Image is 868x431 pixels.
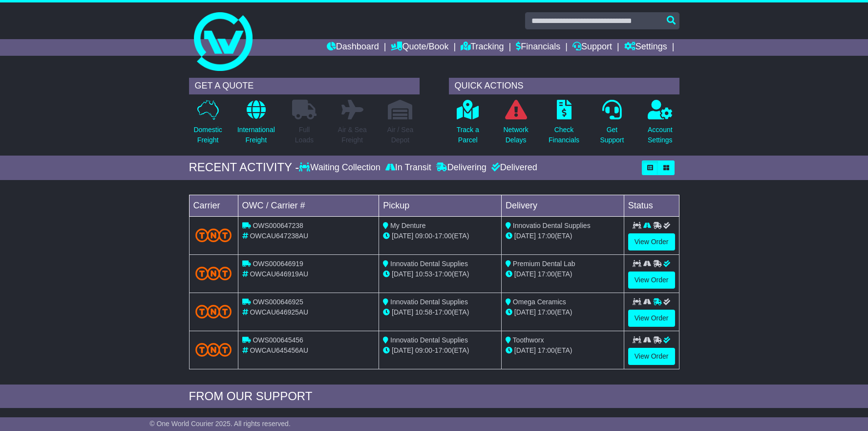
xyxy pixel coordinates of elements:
span: 17:00 [538,308,555,316]
a: Settings [624,39,667,56]
div: (ETA) [506,345,620,356]
span: 17:00 [435,308,452,316]
a: Financials [516,39,560,56]
td: Delivery [501,195,624,216]
img: TNT_Domestic.png [195,228,232,242]
a: Dashboard [327,39,379,56]
a: Quote/Book [391,39,448,56]
div: (ETA) [506,231,620,241]
div: (ETA) [506,269,620,279]
span: 17:00 [435,270,452,278]
span: 17:00 [435,346,452,354]
span: My Denture [390,222,425,229]
a: AccountSettings [647,99,673,151]
td: Pickup [379,195,502,216]
span: OWS000646919 [253,260,303,268]
span: Innovatio Dental Supplies [390,298,468,306]
p: Check Financials [549,125,579,145]
div: GET A QUOTE [189,78,420,94]
p: Air / Sea Depot [387,125,414,145]
a: DomesticFreight [193,99,222,151]
span: [DATE] [392,346,413,354]
div: (ETA) [506,307,620,318]
img: TNT_Domestic.png [195,267,232,280]
span: OWCAU645456AU [250,346,308,354]
span: OWS000647238 [253,222,303,229]
span: [DATE] [392,308,413,316]
span: © One World Courier 2025. All rights reserved. [149,420,291,428]
td: Status [624,195,679,216]
span: 17:00 [538,346,555,354]
span: 09:00 [415,346,432,354]
span: Innovatio Dental Supplies [390,336,468,344]
span: 17:00 [435,232,452,240]
p: Domestic Freight [193,125,222,145]
span: [DATE] [514,232,536,240]
span: [DATE] [514,270,536,278]
div: Delivered [489,162,537,173]
div: Delivering [434,162,489,173]
span: Innovatio Dental Supplies [390,260,468,268]
p: International Freight [237,125,275,145]
div: - (ETA) [383,345,497,356]
p: Full Loads [292,125,317,145]
span: OWS000645456 [253,336,303,344]
span: [DATE] [514,308,536,316]
img: TNT_Domestic.png [195,343,232,356]
div: - (ETA) [383,307,497,318]
span: 10:58 [415,308,432,316]
a: View Order [628,348,675,365]
span: Innovatio Dental Supplies [513,222,591,229]
a: Support [572,39,612,56]
div: - (ETA) [383,231,497,241]
p: Air & Sea Freight [338,125,367,145]
span: 17:00 [538,270,555,278]
a: View Order [628,310,675,327]
div: QUICK ACTIONS [449,78,679,94]
p: Track a Parcel [457,125,479,145]
span: OWCAU646919AU [250,270,308,278]
a: Track aParcel [456,99,480,151]
span: 17:00 [538,232,555,240]
a: InternationalFreight [237,99,275,151]
a: GetSupport [599,99,624,151]
a: NetworkDelays [503,99,529,151]
span: [DATE] [514,346,536,354]
div: Waiting Collection [299,162,382,173]
div: RECENT ACTIVITY - [189,160,299,175]
div: In Transit [383,162,434,173]
td: OWC / Carrier # [238,195,379,216]
p: Network Delays [503,125,528,145]
span: Toothworx [513,336,544,344]
a: CheckFinancials [548,99,580,151]
div: - (ETA) [383,269,497,279]
span: Omega Ceramics [513,298,566,306]
span: [DATE] [392,232,413,240]
a: View Order [628,272,675,289]
span: 10:53 [415,270,432,278]
a: View Order [628,233,675,250]
p: Get Support [600,125,624,145]
p: Account Settings [648,125,673,145]
span: [DATE] [392,270,413,278]
img: TNT_Domestic.png [195,305,232,318]
span: OWCAU646925AU [250,308,308,316]
span: OWCAU647238AU [250,232,308,240]
span: OWS000646925 [253,298,303,306]
td: Carrier [189,195,238,216]
a: Tracking [461,39,504,56]
div: FROM OUR SUPPORT [189,389,679,404]
span: Premium Dental Lab [513,260,575,268]
span: 09:00 [415,232,432,240]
